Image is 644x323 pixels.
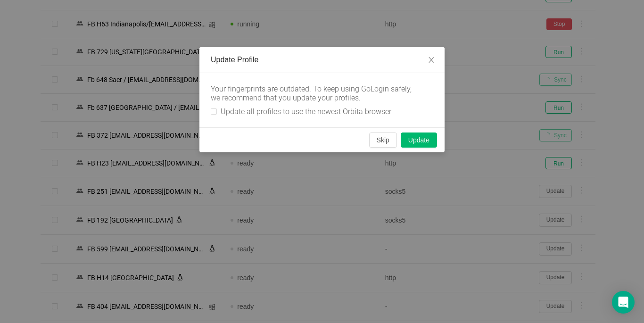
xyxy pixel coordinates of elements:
[211,84,418,102] div: Your fingerprints are outdated. To keep using GoLogin safely, we recommend that you update your p...
[418,47,445,74] button: Close
[369,133,397,148] button: Skip
[401,133,437,148] button: Update
[428,56,435,64] i: icon: close
[612,291,635,314] div: Open Intercom Messenger
[211,55,433,65] div: Update Profile
[217,107,395,116] span: Update all profiles to use the newest Orbita browser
